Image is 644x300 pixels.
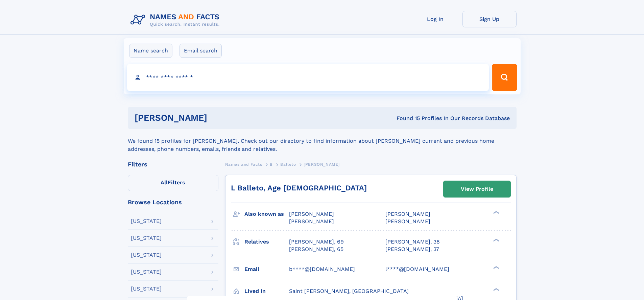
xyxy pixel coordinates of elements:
[302,115,510,122] div: Found 15 Profiles In Our Records Database
[289,238,344,246] a: [PERSON_NAME], 69
[244,236,289,248] h3: Relatives
[461,181,493,197] div: View Profile
[231,184,367,192] a: L Balleto, Age [DEMOGRAPHIC_DATA]
[492,64,517,91] button: Search Button
[492,287,500,292] div: ❯
[280,160,296,168] a: Balleto
[128,11,225,29] img: Logo Names and Facts
[289,218,334,225] span: [PERSON_NAME]
[270,162,273,167] span: B
[244,285,289,297] h3: Lived in
[385,238,440,246] a: [PERSON_NAME], 38
[131,235,162,241] div: [US_STATE]
[289,211,334,217] span: [PERSON_NAME]
[128,199,218,205] div: Browse Locations
[385,218,430,225] span: [PERSON_NAME]
[128,161,218,167] div: Filters
[131,252,162,258] div: [US_STATE]
[492,210,500,215] div: ❯
[280,162,296,167] span: Balleto
[161,179,168,186] span: All
[492,265,500,270] div: ❯
[131,286,162,292] div: [US_STATE]
[135,114,302,122] h1: [PERSON_NAME]
[127,64,489,91] input: search input
[385,246,439,253] a: [PERSON_NAME], 37
[304,162,340,167] span: [PERSON_NAME]
[289,288,409,294] span: Saint [PERSON_NAME], [GEOGRAPHIC_DATA]
[244,263,289,275] h3: Email
[385,211,430,217] span: [PERSON_NAME]
[492,238,500,242] div: ❯
[462,11,517,27] a: Sign Up
[131,218,162,224] div: [US_STATE]
[408,11,462,27] a: Log In
[270,160,273,168] a: B
[128,175,218,191] label: Filters
[225,160,262,168] a: Names and Facts
[244,208,289,220] h3: Also known as
[131,269,162,275] div: [US_STATE]
[289,246,343,253] a: [PERSON_NAME], 65
[129,44,172,58] label: Name search
[444,181,510,197] a: View Profile
[128,129,517,153] div: We found 15 profiles for [PERSON_NAME]. Check out our directory to find information about [PERSON...
[180,44,222,58] label: Email search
